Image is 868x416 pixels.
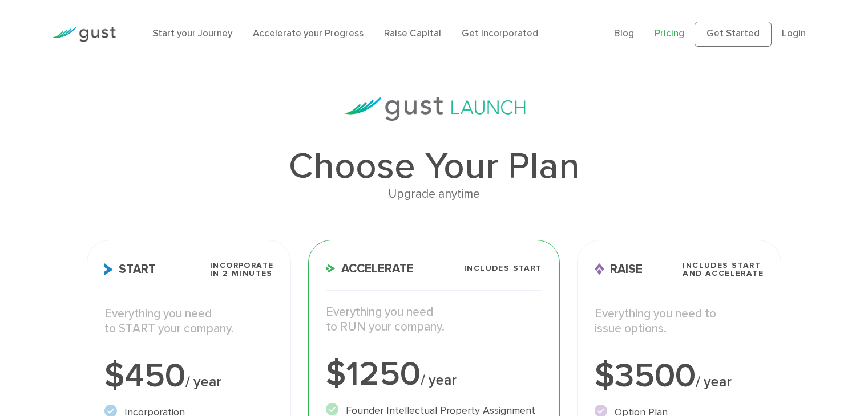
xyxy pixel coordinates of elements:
[326,263,414,275] span: Accelerate
[210,262,273,278] span: Incorporate in 2 Minutes
[421,372,457,389] span: / year
[655,28,684,39] a: Pricing
[104,263,113,275] img: Start ikon X2
[595,359,764,393] div: $3500
[326,264,336,273] img: Gyorsítás ikon
[253,28,364,39] a: Accelerate your Progress
[595,307,764,337] p: Everything you need to issue options.
[595,263,643,275] span: Raise
[696,373,732,390] span: / year
[104,263,156,275] span: Start
[595,263,604,275] img: Emelés ikon
[104,307,274,337] p: Everything you need to START your company.
[384,28,441,39] a: Raise Capital
[343,97,526,121] img: gust-launch-logos.svg
[683,262,764,278] span: Includes START and ACCELERATE
[464,264,542,272] span: Includes START
[326,357,542,391] div: $1250
[87,148,781,185] h1: Choose Your Plan
[695,22,772,47] a: Get Started
[52,27,116,42] img: Gust logó
[185,373,221,390] span: / year
[152,28,232,39] a: Start your Journey
[462,28,538,39] a: Get Incorporated
[614,28,634,39] a: Blog
[326,305,542,335] p: Everything you need to RUN your company.
[782,28,806,39] a: Login
[104,359,274,393] div: $450
[87,185,781,204] div: Upgrade anytime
